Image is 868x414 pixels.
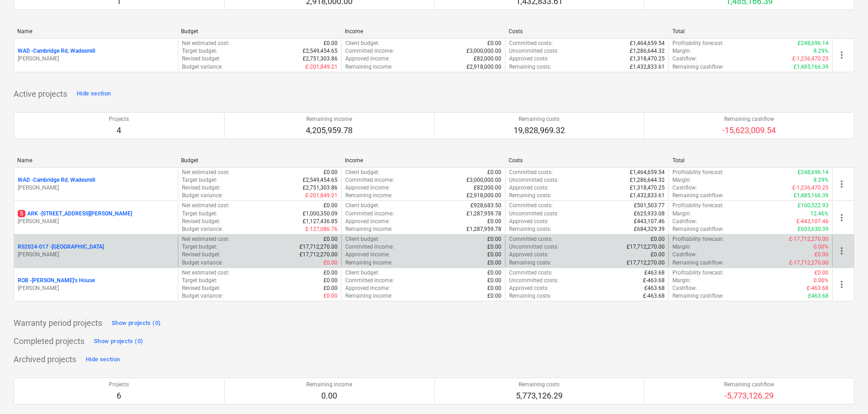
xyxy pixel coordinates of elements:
p: £443,107.46 [634,218,665,225]
div: ROB -[PERSON_NAME]'s House[PERSON_NAME] [18,277,174,292]
p: Revised budget : [182,218,221,225]
p: £0.00 [487,277,501,284]
p: £625,933.08 [634,210,665,218]
p: £-201,849.21 [305,63,338,71]
p: £-443,107.46 [796,218,829,225]
p: £0.00 [487,251,501,259]
p: £0.00 [487,259,501,267]
p: £928,683.50 [471,202,501,209]
p: Remaining costs : [509,192,551,200]
p: Target budget : [182,47,217,55]
p: £1,318,470.25 [630,184,665,192]
p: £684,329.39 [634,225,665,233]
p: £1,000,350.09 [303,210,338,218]
p: Remaining cashflow [722,115,776,123]
p: £1,318,470.25 [630,55,665,63]
p: Uncommitted costs : [509,47,559,55]
p: Remaining cashflow : [672,259,724,267]
p: £0.00 [324,40,338,47]
p: £2,549,454.65 [303,47,338,55]
p: £-127,086.76 [305,225,338,233]
p: 12.46% [810,210,829,218]
p: 0.00% [814,243,829,251]
p: £1,287,959.78 [466,210,501,218]
p: [PERSON_NAME] [18,218,174,225]
p: ROB - [PERSON_NAME]'s House [18,277,95,284]
p: Committed income : [345,176,394,184]
p: £-17,712,270.00 [789,235,829,243]
span: 5 [18,210,25,217]
p: £603,630.39 [798,225,829,233]
p: Revised budget : [182,55,221,63]
span: more_vert [836,50,847,60]
p: £0.00 [324,284,338,292]
p: Target budget : [182,243,217,251]
div: 5ARK -[STREET_ADDRESS][PERSON_NAME][PERSON_NAME] [18,210,174,225]
div: Budget [181,28,338,35]
p: £1,464,659.54 [630,169,665,176]
p: £17,712,270.00 [627,243,665,251]
p: Remaining costs : [509,259,551,267]
p: £1,287,959.78 [466,225,501,233]
div: Show projects (0) [112,318,161,329]
p: 6 [109,390,129,401]
p: £-17,712,270.00 [789,259,829,267]
p: Approved costs : [509,55,549,63]
p: Revised budget : [182,184,221,192]
p: £463.68 [644,284,665,292]
p: Profitability forecast : [672,235,724,243]
p: 8.29% [814,176,829,184]
span: more_vert [836,245,847,256]
p: £0.00 [324,269,338,277]
div: Income [345,157,501,164]
p: 0.00% [814,277,829,284]
span: more_vert [836,279,847,290]
p: Revised budget : [182,251,221,259]
span: more_vert [836,212,847,223]
p: £3,000,000.00 [466,47,501,55]
p: Margin : [672,210,691,218]
p: Cashflow : [672,55,697,63]
button: Show projects (0) [109,316,163,330]
div: Budget [181,157,338,164]
p: Margin : [672,243,691,251]
p: Profitability forecast : [672,169,724,176]
p: £0.00 [324,169,338,176]
p: Remaining cashflow [724,381,774,389]
p: £2,751,303.86 [303,184,338,192]
div: Name [17,157,174,164]
p: Approved income : [345,184,390,192]
p: WAD - Cambridge Rd, Wadesmill [18,176,95,184]
p: Uncommitted costs : [509,277,559,284]
p: Budget variance : [182,225,223,233]
p: £463.68 [644,269,665,277]
p: Profitability forecast : [672,269,724,277]
p: Remaining income : [345,63,392,71]
div: Hide section [77,89,111,99]
p: Committed costs : [509,202,553,209]
iframe: Chat Widget [823,370,868,414]
button: Show projects (0) [92,334,145,349]
div: Total [672,157,829,164]
p: £248,696.14 [798,169,829,176]
p: [PERSON_NAME] [18,184,174,192]
p: Active projects [14,89,67,100]
p: Remaining costs [514,115,565,123]
p: £0.00 [651,235,665,243]
p: Remaining income [306,115,353,123]
p: Cashflow : [672,184,697,192]
div: Show projects (0) [94,336,143,347]
p: £0.00 [487,284,501,292]
p: £2,918,000.00 [466,63,501,71]
p: [PERSON_NAME] [18,55,174,63]
p: £2,549,454.65 [303,176,338,184]
p: Target budget : [182,210,217,218]
span: more_vert [836,179,847,190]
div: Total [672,28,829,35]
p: Approved costs : [509,218,549,225]
p: £1,485,166.39 [794,63,829,71]
p: Projects [109,381,129,389]
p: £82,000.00 [474,55,501,63]
p: Cashflow : [672,251,697,259]
p: £1,432,833.61 [630,192,665,200]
